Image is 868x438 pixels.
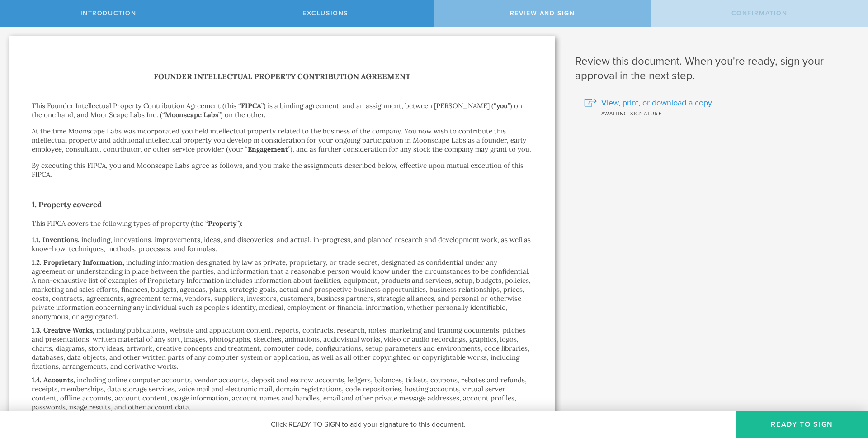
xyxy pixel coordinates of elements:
h3: 1.4. Accounts, [32,376,75,384]
p: This FIPCA covers the following types of property (the “ ”): [32,219,533,228]
p: At the time Moonscape Labs was incorporated you held intellectual property related to the busines... [32,127,533,154]
p: This Founder Intellectual Property Contribution Agreement (this “ ”) is a binding agreement, and ... [32,101,533,119]
h3: 1.1. Inventions, [32,235,80,244]
span: Exclusions [302,10,348,17]
p: including, innovations, improvements, ideas, and discoveries; and actual, in-progress, and planne... [32,235,531,253]
span: View, print, or download a copy. [601,97,713,109]
h2: 1. Property covered [32,197,533,212]
strong: FIPCA [241,101,261,110]
strong: Moonscape Labs [165,110,218,119]
div: Awaiting signature [584,109,854,118]
p: including information designated by law as private, proprietary, or trade secret, designated as c... [32,258,531,321]
strong: you [496,101,508,110]
strong: Property [208,219,236,228]
span: Review and Sign [510,10,575,17]
h1: Review this document. When you're ready, sign your approval in the next step. [575,54,854,83]
h3: 1.2. Proprietary Information, [32,258,124,267]
p: including online computer accounts, vendor accounts, deposit and escrow accounts, ledgers, balanc... [32,376,527,411]
span: Confirmation [731,10,788,17]
p: By executing this FIPCA, you and Moonscape Labs agree as follows, and you make the assignments de... [32,161,533,179]
p: including publications, website and application content, reports, contracts, research, notes, mar... [32,326,529,371]
h1: Founder Intellectual Property Contribution Agreement [32,70,533,83]
button: Ready to Sign [736,411,868,438]
strong: Engagement [248,145,288,153]
span: Introduction [80,10,137,17]
h3: 1.3. Creative Works, [32,326,94,334]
